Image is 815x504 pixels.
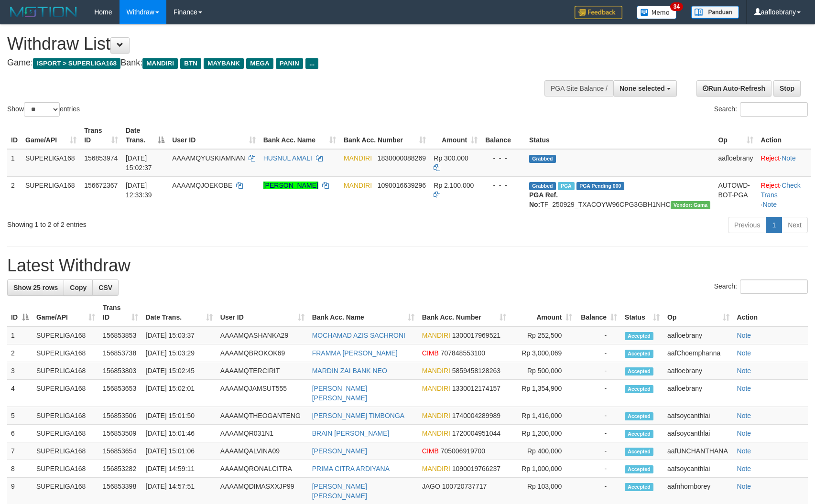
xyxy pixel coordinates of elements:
[7,256,808,275] h1: Latest Withdraw
[80,122,122,149] th: Trans ID: activate to sort column ascending
[263,154,312,162] a: HUSNUL AMALI
[99,407,142,425] td: 156853506
[663,299,733,326] th: Op: activate to sort column ascending
[670,2,683,11] span: 34
[766,217,782,233] a: 1
[737,465,751,472] a: Note
[510,326,576,344] td: Rp 252,500
[312,465,390,472] a: PRIMA CITRA ARDIYANA
[663,407,733,425] td: aafsoycanthlai
[142,407,217,425] td: [DATE] 15:01:50
[276,58,303,69] span: PANIN
[142,299,217,326] th: Date Trans.: activate to sort column ascending
[625,385,653,393] span: Accepted
[757,122,811,149] th: Action
[7,344,33,362] td: 2
[452,367,500,375] span: Copy 5859458128263 to clipboard
[510,344,576,362] td: Rp 3,000,069
[544,80,613,97] div: PGA Site Balance /
[422,447,439,455] span: CIMB
[510,460,576,478] td: Rp 1,000,000
[168,122,260,149] th: User ID: activate to sort column ascending
[637,6,677,19] img: Button%20Memo.svg
[740,102,808,117] input: Search:
[576,326,621,344] td: -
[737,447,751,455] a: Note
[625,465,653,473] span: Accepted
[312,367,387,375] a: MARDIN ZAI BANK NEO
[312,412,404,419] a: [PERSON_NAME] TIMBONGA
[142,460,217,478] td: [DATE] 14:59:11
[452,465,500,472] span: Copy 1090019766237 to clipboard
[761,182,801,199] a: Check Trans
[172,154,245,162] span: AAAAMQYUSKIAMNAN
[33,380,99,407] td: SUPERLIGA168
[696,80,772,97] a: Run Auto-Refresh
[126,154,152,172] span: [DATE] 15:02:37
[485,181,522,190] div: - - -
[422,465,450,472] span: MANDIRI
[33,362,99,380] td: SUPERLIGA168
[576,407,621,425] td: -
[312,447,367,455] a: [PERSON_NAME]
[434,154,468,162] span: Rp 300.000
[728,217,766,233] a: Previous
[782,217,808,233] a: Next
[33,58,120,69] span: ISPORT > SUPERLIGA168
[613,80,677,97] button: None selected
[510,425,576,442] td: Rp 1,200,000
[737,367,751,375] a: Note
[7,425,33,442] td: 6
[691,6,739,19] img: panduan.png
[621,299,663,326] th: Status: activate to sort column ascending
[378,182,426,189] span: Copy 1090016639296 to clipboard
[576,442,621,460] td: -
[22,176,80,213] td: SUPERLIGA168
[99,344,142,362] td: 156853738
[13,284,58,291] span: Show 25 rows
[714,102,808,117] label: Search:
[99,299,142,326] th: Trans ID: activate to sort column ascending
[576,182,624,190] span: PGA Pending
[7,407,33,425] td: 5
[441,447,485,455] span: Copy 705006919700 to clipboard
[663,362,733,380] td: aafloebrany
[24,102,60,117] select: Showentries
[7,149,22,177] td: 1
[99,460,142,478] td: 156853282
[773,80,801,97] a: Stop
[529,182,556,190] span: Grabbed
[84,182,118,189] span: 156672367
[525,122,714,149] th: Status
[7,34,534,54] h1: Withdraw List
[761,182,780,189] a: Reject
[142,442,217,460] td: [DATE] 15:01:06
[126,182,152,199] span: [DATE] 12:33:39
[762,201,777,208] a: Note
[737,429,751,437] a: Note
[485,153,522,163] div: - - -
[7,58,534,68] h4: Game: Bank:
[33,442,99,460] td: SUPERLIGA168
[33,407,99,425] td: SUPERLIGA168
[305,58,318,69] span: ...
[714,176,757,213] td: AUTOWD-BOT-PGA
[7,326,33,344] td: 1
[142,425,217,442] td: [DATE] 15:01:46
[7,380,33,407] td: 4
[737,412,751,419] a: Note
[33,326,99,344] td: SUPERLIGA168
[7,216,332,229] div: Showing 1 to 2 of 2 entries
[422,429,450,437] span: MANDIRI
[7,122,22,149] th: ID
[757,176,811,213] td: · ·
[510,407,576,425] td: Rp 1,416,000
[737,349,751,357] a: Note
[33,299,99,326] th: Game/API: activate to sort column ascending
[510,299,576,326] th: Amount: activate to sort column ascending
[625,350,653,358] span: Accepted
[98,284,112,291] span: CSV
[737,332,751,339] a: Note
[422,385,450,392] span: MANDIRI
[452,385,500,392] span: Copy 1330012174157 to clipboard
